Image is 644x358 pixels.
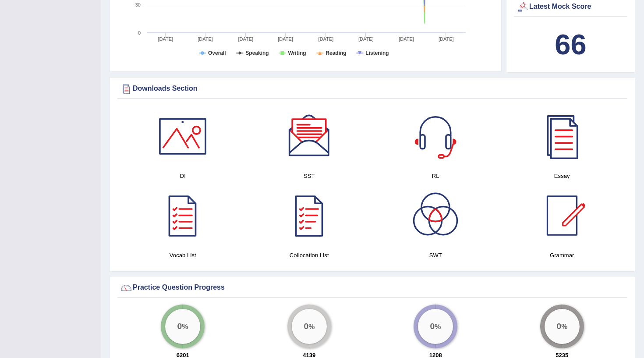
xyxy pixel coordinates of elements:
[278,36,293,42] tspan: [DATE]
[516,0,625,14] div: Latest Mock Score
[124,171,242,181] h4: DI
[288,50,306,56] tspan: Writing
[124,251,242,260] h4: Vocab List
[418,309,453,344] div: %
[377,251,495,260] h4: SWT
[251,251,368,260] h4: Collocation List
[503,251,621,260] h4: Grammar
[304,322,308,331] big: 0
[135,2,141,7] text: 30
[245,50,269,56] tspan: Speaking
[120,82,625,96] div: Downloads Section
[555,28,586,60] b: 66
[556,322,561,331] big: 0
[251,171,368,181] h4: SST
[399,36,414,42] tspan: [DATE]
[545,309,580,344] div: %
[326,50,346,56] tspan: Reading
[292,309,327,344] div: %
[318,36,334,42] tspan: [DATE]
[165,309,200,344] div: %
[358,36,374,42] tspan: [DATE]
[377,171,495,181] h4: RL
[439,36,454,42] tspan: [DATE]
[177,322,182,331] big: 0
[503,171,621,181] h4: Essay
[138,30,141,35] text: 0
[208,50,226,56] tspan: Overall
[430,322,435,331] big: 0
[120,281,625,294] div: Practice Question Progress
[158,36,173,42] tspan: [DATE]
[365,50,389,56] tspan: Listening
[238,36,253,42] tspan: [DATE]
[198,36,213,42] tspan: [DATE]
